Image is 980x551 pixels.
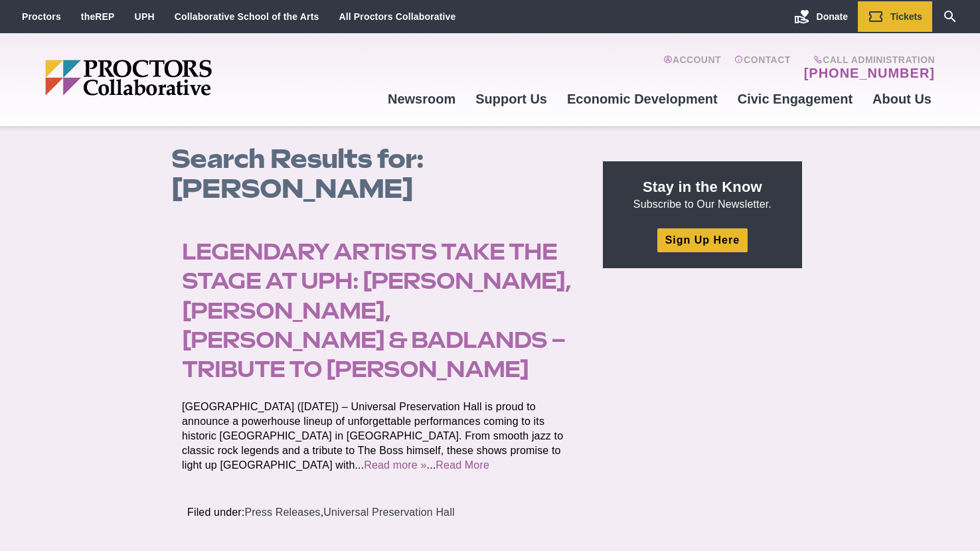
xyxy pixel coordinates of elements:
a: UPH [135,11,155,22]
span: Donate [817,11,848,22]
a: Newsroom [378,81,465,117]
a: Sign Up Here [657,228,748,252]
strong: Stay in the Know [643,179,762,195]
a: Read more » [364,459,426,471]
a: Civic Engagement [728,81,862,117]
a: All Proctors Collaborative [339,11,455,22]
p: Subscribe to Our Newsletter. [619,177,786,212]
a: About Us [862,81,941,117]
a: theREP [81,11,115,22]
a: Read More [436,459,489,471]
a: [PHONE_NUMBER] [804,65,935,81]
a: Search [932,1,968,32]
a: Legendary Artists Take the Stage at UPH: [PERSON_NAME], [PERSON_NAME], [PERSON_NAME] & Badlands –... [182,238,571,382]
a: Account [663,54,721,81]
a: Collaborative School of the Arts [175,11,319,22]
a: Proctors [22,11,61,22]
span: Tickets [890,11,922,22]
img: Proctors logo [45,60,314,96]
a: Tickets [858,1,932,32]
span: Call Administration [800,54,935,65]
a: Donate [784,1,858,32]
a: Universal Preservation Hall [323,507,454,518]
a: Press Releases [244,507,320,518]
h1: [PERSON_NAME] [171,144,588,204]
span: Search Results for: [171,143,424,175]
footer: Filed under: , [171,489,588,536]
a: Economic Development [557,81,728,117]
a: Contact [734,54,791,81]
p: [GEOGRAPHIC_DATA] ([DATE]) – Universal Preservation Hall is proud to announce a powerhouse lineup... [182,400,572,473]
iframe: Advertisement [603,284,802,450]
a: Support Us [465,81,557,117]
